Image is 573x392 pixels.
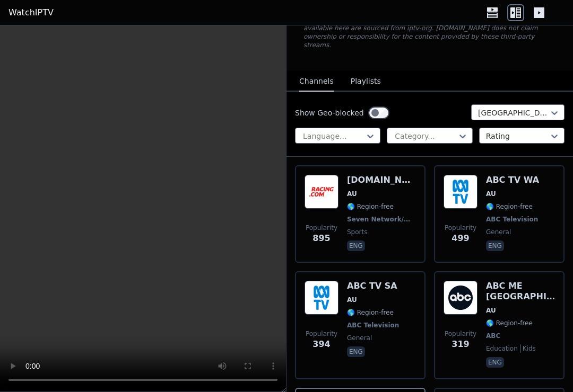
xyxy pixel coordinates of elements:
span: 895 [312,232,330,245]
span: Popularity [306,224,337,232]
span: Popularity [306,329,337,338]
span: AU [486,306,496,315]
button: Channels [299,72,334,92]
span: 🌎 Region-free [347,308,394,317]
span: sports [347,228,367,236]
img: ABC TV WA [444,175,477,209]
h6: ABC TV WA [486,175,540,185]
a: WatchIPTV [8,6,54,19]
span: AU [347,190,357,198]
span: general [486,228,511,236]
img: Racing.com [305,175,338,209]
span: 🌎 Region-free [347,202,394,211]
span: general [347,334,372,342]
span: 🌎 Region-free [486,202,533,211]
span: AU [486,190,496,198]
span: AU [347,296,357,304]
p: eng [347,346,365,357]
span: kids [520,344,536,353]
span: 499 [452,232,469,245]
img: ABC ME Sydney [444,281,477,315]
p: eng [347,240,365,251]
span: Popularity [445,224,476,232]
span: ABC Television [347,321,399,329]
p: [DOMAIN_NAME] does not host or serve any video content directly. All streams available here are s... [303,15,556,49]
a: iptv-org [407,24,432,32]
h6: [DOMAIN_NAME] [347,175,416,185]
p: eng [486,357,504,368]
span: ABC Television [486,215,538,224]
span: 394 [312,338,330,351]
h6: ABC ME [GEOGRAPHIC_DATA] [486,281,555,302]
span: 319 [452,338,469,351]
h6: ABC TV SA [347,281,401,291]
span: Seven Network/Foxtel [347,215,414,224]
img: ABC TV SA [305,281,338,315]
span: education [486,344,518,353]
span: ABC [486,332,500,340]
button: Playlists [351,72,381,92]
span: Popularity [445,329,476,338]
label: Show Geo-blocked [295,108,364,118]
span: 🌎 Region-free [486,319,533,327]
p: eng [486,240,504,251]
